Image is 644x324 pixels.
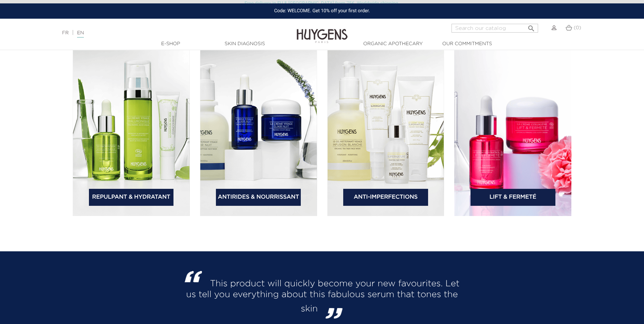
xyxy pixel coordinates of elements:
[527,22,535,31] i: 
[525,22,537,31] button: 
[59,29,263,37] div: |
[471,189,555,206] a: Lift & Fermeté
[216,189,301,206] a: Antirides & Nourrissant
[343,189,428,206] a: Anti-Imperfections
[77,31,84,38] a: EN
[327,47,444,216] img: bannière catégorie 3
[200,47,317,216] img: bannière catégorie 2
[89,189,174,206] a: Repulpant & Hydratant
[454,47,571,216] img: bannière catégorie 4
[574,25,581,30] span: (0)
[62,31,69,35] a: FR
[452,24,538,33] input: Search
[359,40,427,48] a: Organic Apothecary
[137,40,205,48] a: E-Shop
[211,40,279,48] a: Skin Diagnosis
[182,275,462,314] h2: This product will quickly become your new favourites. Let us tell you everything about this fabul...
[433,40,501,48] a: Our commitments
[297,18,348,44] img: Huygens
[73,47,190,216] img: bannière catégorie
